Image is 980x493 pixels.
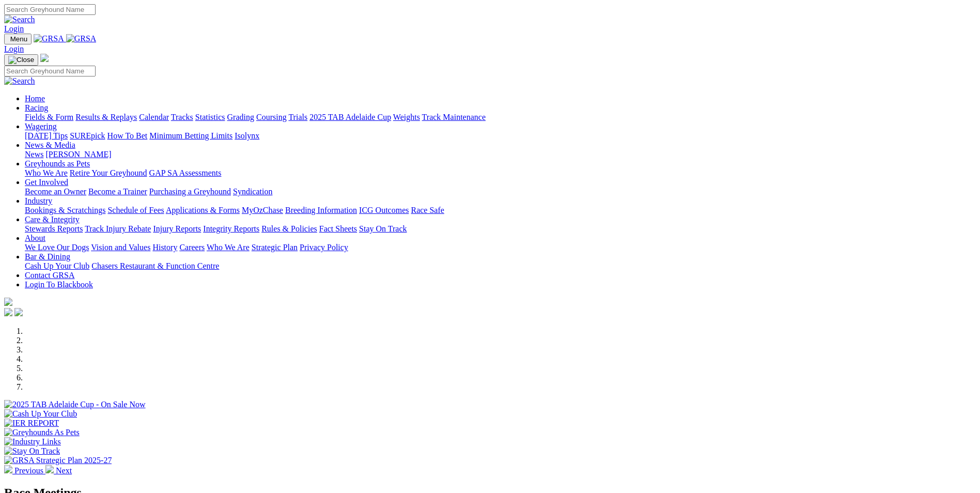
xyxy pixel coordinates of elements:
[233,187,272,196] a: Syndication
[4,298,12,306] img: logo-grsa-white.png
[25,187,976,196] div: Get Involved
[300,243,348,252] a: Privacy Policy
[152,243,177,252] a: History
[4,428,80,437] img: Greyhounds As Pets
[4,400,146,409] img: 2025 TAB Adelaide Cup - On Sale Now
[25,103,48,112] a: Racing
[25,122,57,131] a: Wagering
[235,131,259,140] a: Isolynx
[4,54,38,66] button: Toggle navigation
[66,34,97,43] img: GRSA
[45,465,54,473] img: chevron-right-pager-white.svg
[107,206,164,214] a: Schedule of Fees
[25,243,89,252] a: We Love Our Dogs
[4,466,45,475] a: Previous
[4,76,35,86] img: Search
[261,224,317,233] a: Rules & Policies
[25,159,90,168] a: Greyhounds as Pets
[25,280,93,289] a: Login To Blackbook
[14,466,43,475] span: Previous
[91,261,219,270] a: Chasers Restaurant & Function Centre
[25,150,976,159] div: News & Media
[45,466,72,475] a: Next
[4,409,77,419] img: Cash Up Your Club
[149,187,231,196] a: Purchasing a Greyhound
[25,224,976,234] div: Care & Integrity
[359,206,409,214] a: ICG Outcomes
[91,243,150,252] a: Vision and Values
[25,206,976,215] div: Industry
[25,196,52,205] a: Industry
[88,187,147,196] a: Become a Trainer
[4,437,61,446] img: Industry Links
[149,131,232,140] a: Minimum Betting Limits
[14,308,23,316] img: twitter.svg
[25,261,976,271] div: Bar & Dining
[8,56,34,64] img: Close
[25,168,68,177] a: Who We Are
[25,224,83,233] a: Stewards Reports
[153,224,201,233] a: Injury Reports
[25,234,45,242] a: About
[25,187,86,196] a: Become an Owner
[179,243,205,252] a: Careers
[25,271,74,280] a: Contact GRSA
[25,131,976,141] div: Wagering
[285,206,357,214] a: Breeding Information
[34,34,64,43] img: GRSA
[422,113,486,121] a: Track Maintenance
[4,24,24,33] a: Login
[10,35,27,43] span: Menu
[25,243,976,252] div: About
[25,141,75,149] a: News & Media
[4,308,12,316] img: facebook.svg
[25,150,43,159] a: News
[139,113,169,121] a: Calendar
[4,4,96,15] input: Search
[25,215,80,224] a: Care & Integrity
[411,206,444,214] a: Race Safe
[4,66,96,76] input: Search
[149,168,222,177] a: GAP SA Assessments
[309,113,391,121] a: 2025 TAB Adelaide Cup
[25,178,68,187] a: Get Involved
[25,131,68,140] a: [DATE] Tips
[25,113,976,122] div: Racing
[85,224,151,233] a: Track Injury Rebate
[4,446,60,456] img: Stay On Track
[75,113,137,121] a: Results & Replays
[45,150,111,159] a: [PERSON_NAME]
[4,419,59,428] img: IER REPORT
[203,224,259,233] a: Integrity Reports
[195,113,225,121] a: Statistics
[56,466,72,475] span: Next
[242,206,283,214] a: MyOzChase
[25,94,45,103] a: Home
[207,243,250,252] a: Who We Are
[359,224,407,233] a: Stay On Track
[4,456,112,465] img: GRSA Strategic Plan 2025-27
[70,168,147,177] a: Retire Your Greyhound
[319,224,357,233] a: Fact Sheets
[4,465,12,473] img: chevron-left-pager-white.svg
[4,15,35,24] img: Search
[25,261,89,270] a: Cash Up Your Club
[166,206,240,214] a: Applications & Forms
[4,44,24,53] a: Login
[107,131,148,140] a: How To Bet
[227,113,254,121] a: Grading
[25,113,73,121] a: Fields & Form
[25,252,70,261] a: Bar & Dining
[252,243,298,252] a: Strategic Plan
[25,206,105,214] a: Bookings & Scratchings
[40,54,49,62] img: logo-grsa-white.png
[25,168,976,178] div: Greyhounds as Pets
[256,113,287,121] a: Coursing
[70,131,105,140] a: SUREpick
[288,113,307,121] a: Trials
[393,113,420,121] a: Weights
[171,113,193,121] a: Tracks
[4,34,32,44] button: Toggle navigation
